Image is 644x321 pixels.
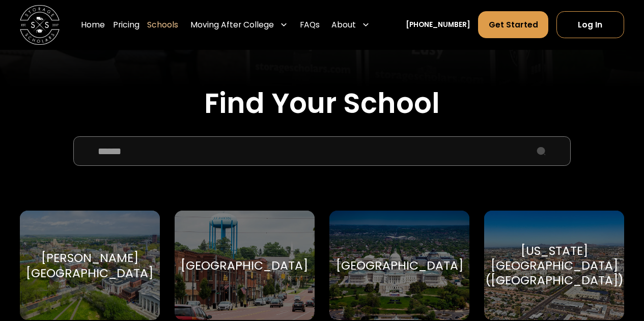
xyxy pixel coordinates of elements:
a: Log In [556,11,624,38]
a: Go to selected school [484,211,624,320]
a: FAQs [300,11,320,39]
a: Home [81,11,105,39]
div: About [331,19,356,31]
div: About [327,11,374,39]
h2: Find Your School [20,87,624,121]
div: [US_STATE][GEOGRAPHIC_DATA] ([GEOGRAPHIC_DATA]) [485,243,624,288]
div: [PERSON_NAME][GEOGRAPHIC_DATA] [26,250,153,280]
div: Moving After College [190,19,274,31]
a: Go to selected school [20,211,160,320]
a: Go to selected school [175,211,315,320]
a: Get Started [478,11,548,38]
div: Moving After College [186,11,292,39]
a: Pricing [113,11,139,39]
a: Schools [147,11,178,39]
div: [GEOGRAPHIC_DATA] [336,258,463,273]
div: [GEOGRAPHIC_DATA] [181,258,308,273]
img: Storage Scholars main logo [20,5,60,45]
a: Go to selected school [329,211,469,320]
a: [PHONE_NUMBER] [406,20,470,31]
